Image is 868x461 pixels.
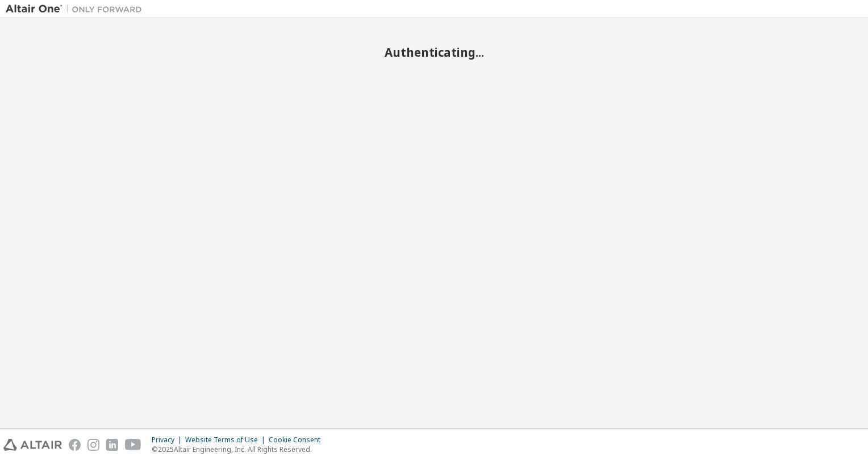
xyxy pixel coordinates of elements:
div: Website Terms of Use [185,435,269,445]
img: altair_logo.svg [3,439,62,451]
h2: Authenticating... [6,45,862,60]
p: © 2025 Altair Engineering, Inc. All Rights Reserved. [152,445,327,454]
div: Cookie Consent [269,435,327,445]
img: facebook.svg [69,439,81,451]
img: youtube.svg [125,439,141,451]
div: Privacy [152,435,185,445]
img: linkedin.svg [106,439,118,451]
img: instagram.svg [87,439,99,451]
img: Altair One [6,3,148,15]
